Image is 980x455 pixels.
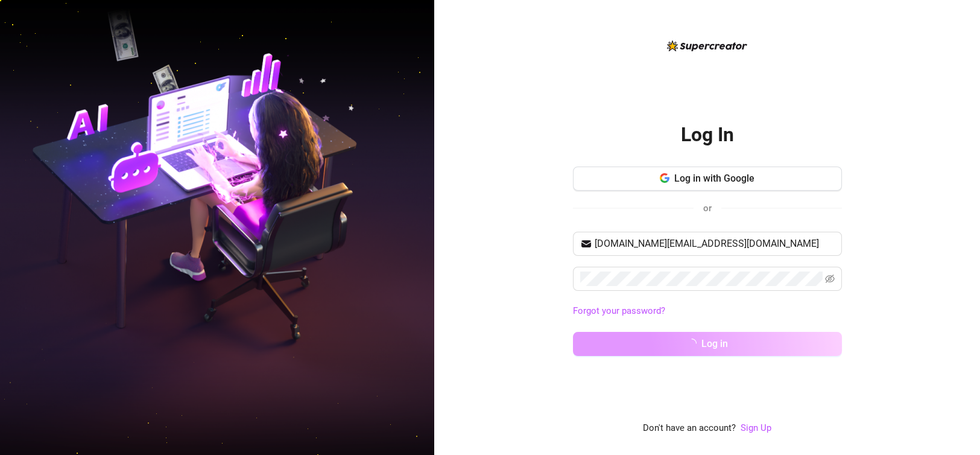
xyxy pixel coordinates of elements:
span: eye-invisible [825,274,835,284]
span: or [703,203,712,214]
a: Forgot your password? [573,305,665,316]
span: loading [686,338,697,349]
span: Don't have an account? [643,421,736,436]
span: Log in [701,338,728,349]
button: Log in [573,332,842,356]
button: Log in with Google [573,167,842,191]
span: Log in with Google [674,173,754,184]
input: Your email [595,237,835,251]
a: Forgot your password? [573,304,842,319]
a: Sign Up [741,421,771,436]
img: logo-BBDzfeDw.svg [667,40,747,51]
h2: Log In [681,122,734,147]
a: Sign Up [741,422,771,433]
